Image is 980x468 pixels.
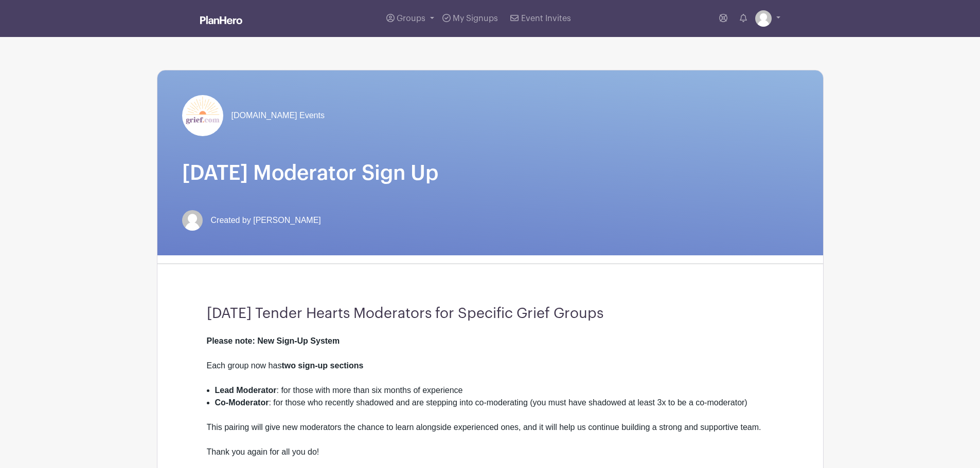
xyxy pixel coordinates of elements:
[215,384,774,397] li: : for those with more than six months of experience
[215,386,277,395] strong: Lead Moderator
[397,14,425,23] span: Groups
[207,305,774,323] h3: [DATE] Tender Hearts Moderators for Specific Grief Groups
[231,109,325,122] span: [DOMAIN_NAME] Events
[182,95,223,136] img: grief-logo-planhero.png
[207,360,774,384] div: Each group now has
[755,10,772,27] img: default-ce2991bfa6775e67f084385cd625a349d9dcbb7a52a09fb2fda1e96e2d18dcdb.png
[521,14,571,23] span: Event Invites
[207,336,340,345] strong: Please note: New Sign-Up System
[200,16,242,24] img: logo_white-6c42ec7e38ccf1d336a20a19083b03d10ae64f83f12c07503d8b9e83406b4c7d.svg
[182,161,798,185] h1: [DATE] Moderator Sign Up
[215,397,774,421] li: : for those who recently shadowed and are stepping into co-moderating (you must have shadowed at ...
[215,398,269,407] strong: Co-Moderator
[182,210,203,231] img: default-ce2991bfa6775e67f084385cd625a349d9dcbb7a52a09fb2fda1e96e2d18dcdb.png
[281,361,363,370] strong: two sign-up sections
[453,14,498,23] span: My Signups
[211,214,321,227] span: Created by [PERSON_NAME]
